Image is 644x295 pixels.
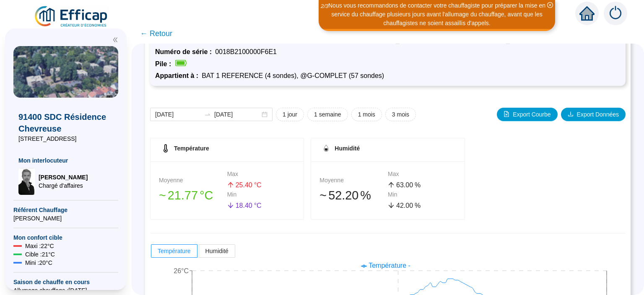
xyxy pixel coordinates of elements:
span: °C [200,186,213,204]
button: 1 jour [276,108,304,121]
span: 0018B2100000F6E1 [215,48,277,55]
i: 2 / 3 [321,3,328,9]
span: Température [174,145,209,152]
span: % [415,180,421,190]
div: Min [227,190,296,199]
span: download [568,111,574,117]
span: % [415,201,421,211]
img: Chargé d'affaires [18,168,35,195]
button: 1 semaine [307,108,348,121]
span: 25 [236,181,243,189]
span: Export Données [577,110,619,119]
span: 18 [236,202,243,209]
span: Humidité [335,145,360,152]
span: 3 mois [392,110,409,119]
input: Date de fin [214,110,260,119]
span: Appartient à : [155,72,202,79]
span: Température [158,248,191,254]
span: Cible : 21 °C [25,250,55,259]
span: Allumage chauffage : [DATE] [13,286,118,295]
span: Pile : [155,60,174,67]
button: 1 mois [351,108,382,121]
span: arrow-down [388,202,395,209]
span: [PERSON_NAME] [13,214,118,223]
span: °C [254,201,262,211]
span: Humidité [205,248,229,254]
span: 1 mois [358,110,375,119]
span: .00 [404,202,413,209]
span: 91400 SDC Résidence Chevreuse [18,111,113,135]
div: Moyenne [159,176,227,185]
span: swap-right [204,111,211,118]
span: file-image [504,111,509,117]
span: Température - [369,262,410,269]
img: efficap energie logo [34,5,109,28]
span: Mini : 20 °C [25,259,52,267]
span: .40 [243,181,252,189]
button: Export Courbe [497,108,557,121]
tspan: 26°C [174,267,189,274]
span: 52 [328,189,342,202]
span: ← Retour [140,28,172,39]
span: .20 [342,189,358,202]
span: 󠁾~ [159,186,166,204]
div: Min [388,190,456,199]
div: Nous vous recommandons de contacter votre chauffagiste pour préparer la mise en service du chauff... [320,1,554,28]
span: 21 [168,189,181,202]
button: Export Données [561,108,626,121]
span: Chargé d'affaires [39,181,88,190]
span: double-left [112,37,118,43]
span: 󠁾~ [319,186,327,204]
span: % [360,186,371,204]
span: .77 [181,189,198,202]
span: to [204,111,211,118]
span: [PERSON_NAME] [39,173,88,181]
span: arrow-up [388,181,395,188]
span: Mon interlocuteur [18,156,113,165]
span: .40 [243,202,252,209]
span: Saison de chauffe en cours [13,278,118,286]
span: Mon confort cible [13,233,118,242]
img: alerts [604,2,627,25]
div: Moyenne [319,176,388,185]
span: arrow-down [227,202,234,209]
span: home [579,6,595,21]
button: 3 mois [385,108,416,121]
span: 1 jour [283,110,297,119]
span: [STREET_ADDRESS] [18,135,113,143]
span: Référent Chauffage [13,206,118,214]
div: Max [227,170,296,179]
div: Max [388,170,456,179]
span: 42 [396,202,404,209]
input: Date de début [155,110,201,119]
span: °C [254,180,262,190]
span: .00 [404,181,413,189]
span: Export Courbe [513,110,551,119]
span: arrow-up [227,181,234,188]
span: 63 [396,181,404,189]
span: BAT 1 REFERENCE (4 sondes), @G-COMPLET (57 sondes) [202,72,384,79]
span: Numéro de série : [155,48,215,55]
span: Maxi : 22 °C [25,242,54,250]
span: close-circle [547,2,553,8]
span: 1 semaine [314,110,341,119]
